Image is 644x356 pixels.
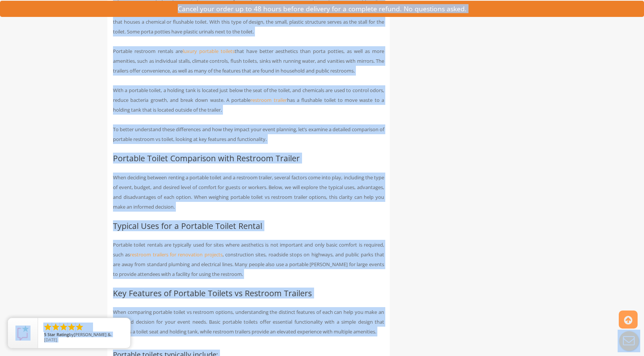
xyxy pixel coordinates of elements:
h2: Key Features of Portable Toilets vs Restroom Trailers [113,289,384,297]
span: by [44,332,124,338]
span: Star Rating [47,332,69,337]
li:  [67,323,76,332]
span: 5 [44,332,46,337]
p: When comparing portable toilet vs restroom options, understanding the distinct features of each c... [113,307,384,336]
p: When deciding between renting a portable toilet and a restroom trailer, several factors come into... [113,173,384,212]
p: Portable restroom rentals are that have better aesthetics than porta potties, as well as more ame... [113,46,384,76]
span: [PERSON_NAME] &. [74,332,112,337]
li:  [51,323,60,332]
p: Portable toilet rentals are typically used for sites where aesthetics is not important and only b... [113,240,384,279]
li:  [43,323,52,332]
a: restroom trailer [250,97,287,103]
li:  [59,323,68,332]
li:  [75,323,84,332]
a: restroom trailers for renovation projects [130,251,222,258]
p: With a portable toilet, a holding tank is located just below the seat of the toilet, and chemical... [113,85,384,115]
button: Live Chat [614,326,644,356]
h2: Portable Toilet Comparison with Restroom Trailer [113,154,384,162]
p: To better understand these differences and how they impact your event planning, let’s examine a d... [113,124,384,144]
img: Review Rating [15,326,31,341]
a: luxury portable toilets [183,48,235,55]
h2: Typical Uses for a Portable Toilet Rental [113,221,384,230]
span: [DATE] [44,337,57,342]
